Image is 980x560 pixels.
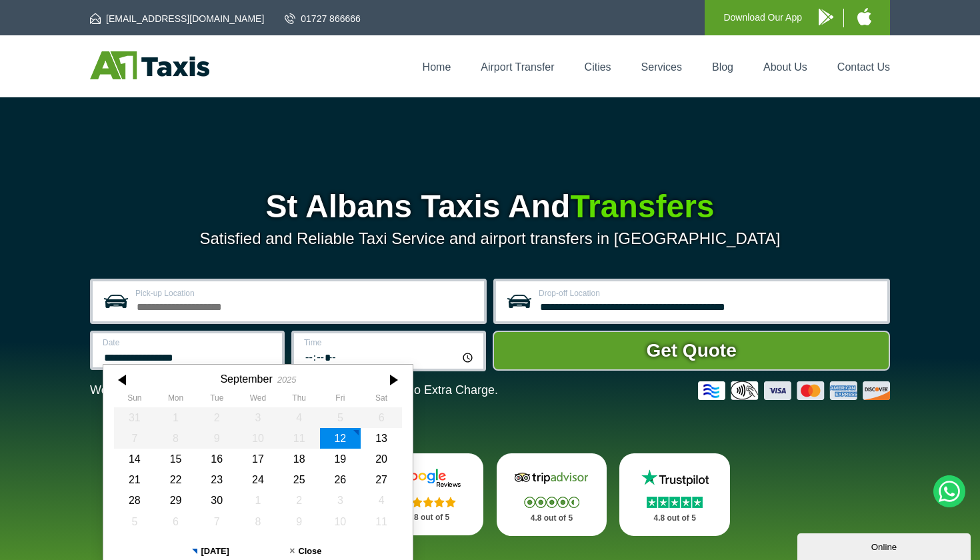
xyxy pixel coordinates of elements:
div: 15 September 2025 [155,449,197,469]
a: Home [423,61,451,73]
div: 26 September 2025 [320,469,361,490]
div: 13 September 2025 [361,428,402,449]
div: 16 September 2025 [196,449,237,469]
div: 09 October 2025 [279,511,320,532]
a: 01727 866666 [285,12,361,25]
img: Credit And Debit Cards [698,381,890,400]
p: 4.8 out of 5 [511,510,593,527]
div: 05 September 2025 [320,407,361,428]
div: 08 September 2025 [155,428,197,449]
div: 12 September 2025 [320,428,361,449]
div: 04 October 2025 [361,490,402,511]
a: Tripadvisor Stars 4.8 out of 5 [497,453,607,536]
label: Pick-up Location [135,289,476,297]
div: 03 September 2025 [237,407,279,428]
div: 01 October 2025 [237,490,279,511]
div: 29 September 2025 [155,490,197,511]
th: Wednesday [237,393,279,407]
div: 10 October 2025 [320,511,361,532]
div: 19 September 2025 [320,449,361,469]
a: Airport Transfer [481,61,554,73]
p: 4.8 out of 5 [388,509,469,526]
div: 08 October 2025 [237,511,279,532]
th: Thursday [279,393,320,407]
div: 03 October 2025 [320,490,361,511]
div: 17 September 2025 [237,449,279,469]
th: Friday [320,393,361,407]
div: 2025 [277,375,296,385]
iframe: chat widget [797,531,973,560]
div: 30 September 2025 [196,490,237,511]
div: 06 September 2025 [361,407,402,428]
a: Services [641,61,682,73]
img: Stars [524,497,579,508]
a: Google Stars 4.8 out of 5 [373,453,484,535]
div: 24 September 2025 [237,469,279,490]
div: 02 September 2025 [196,407,237,428]
th: Sunday [114,393,155,407]
div: 23 September 2025 [196,469,237,490]
a: [EMAIL_ADDRESS][DOMAIN_NAME] [90,12,264,25]
div: 05 October 2025 [114,511,155,532]
img: A1 Taxis Android App [819,9,833,25]
a: Trustpilot Stars 4.8 out of 5 [619,453,730,536]
div: 11 October 2025 [361,511,402,532]
p: We Now Accept Card & Contactless Payment In [90,383,498,397]
label: Drop-off Location [539,289,879,297]
th: Saturday [361,393,402,407]
div: 28 September 2025 [114,490,155,511]
th: Tuesday [196,393,237,407]
label: Time [304,339,475,347]
a: About Us [763,61,807,73]
img: Stars [401,497,456,507]
a: Cities [585,61,611,73]
a: Blog [712,61,733,73]
img: A1 Taxis St Albans LTD [90,51,209,79]
div: 04 September 2025 [279,407,320,428]
div: 01 September 2025 [155,407,197,428]
div: 14 September 2025 [114,449,155,469]
div: 06 October 2025 [155,511,197,532]
div: 21 September 2025 [114,469,155,490]
div: 25 September 2025 [279,469,320,490]
div: 09 September 2025 [196,428,237,449]
a: Contact Us [837,61,890,73]
img: A1 Taxis iPhone App [857,8,871,25]
p: Download Our App [723,9,802,26]
img: Stars [647,497,703,508]
div: 27 September 2025 [361,469,402,490]
div: 11 September 2025 [279,428,320,449]
img: Trustpilot [635,468,715,488]
div: 18 September 2025 [279,449,320,469]
img: Tripadvisor [511,468,591,488]
div: 20 September 2025 [361,449,402,469]
p: Satisfied and Reliable Taxi Service and airport transfers in [GEOGRAPHIC_DATA] [90,229,890,248]
h1: St Albans Taxis And [90,191,890,223]
th: Monday [155,393,197,407]
label: Date [103,339,274,347]
div: 10 September 2025 [237,428,279,449]
div: 07 October 2025 [196,511,237,532]
button: Get Quote [493,331,890,371]
div: 31 August 2025 [114,407,155,428]
div: 07 September 2025 [114,428,155,449]
div: 22 September 2025 [155,469,197,490]
div: 02 October 2025 [279,490,320,511]
div: September [220,373,272,385]
img: Google [389,468,469,488]
span: The Car at No Extra Charge. [345,383,498,397]
span: Transfers [570,189,714,224]
p: 4.8 out of 5 [634,510,715,527]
